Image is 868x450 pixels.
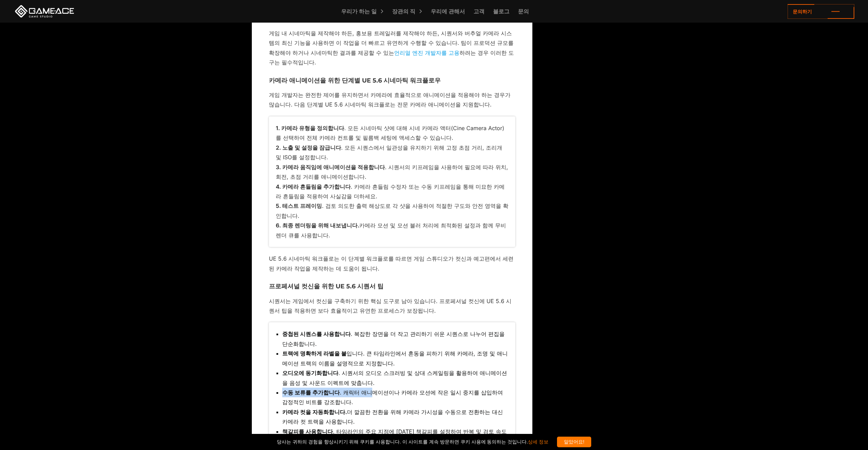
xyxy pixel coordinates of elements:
[282,350,347,357] strong: 트랙에 명확하게 라벨을 붙
[282,222,359,229] strong: 최종 렌더링을 위해 내보냅니다.
[493,8,509,15] font: 블로그
[276,123,508,143] li: . 모든 시네마틱 샷에 대해 시네 카메라 액터(Cine Camera Actor) 를 선택하여 전체 카메라 컨트롤 및 필름백 세팅에 액세스할 수 있습니다.
[276,182,508,201] li: . 카메라 흔들림 수정자 또는 수동 키프레임을 통해 미묘한 카메라 흔들림을 적용하여 사실감을 더하세요.
[276,221,508,240] li: 카메라 모션 및 모션 블러 처리에 최적화된 설정과 함께 무비 렌더 큐를 사용합니다.
[282,144,341,151] strong: 노출 및 설정을 잠급니다
[277,439,548,445] font: 당사는 귀하의 경험을 향상시키기 위해 쿠키를 사용합니다. 이 사이트를 계속 방문하면 쿠키 사용에 동의하는 것입니다.
[269,296,515,316] p: 시퀀서는 게임에서 컷신을 구축하기 위한 핵심 도구로 남아 있습니다. 프로페셔널 컷신에 UE 5.6 시퀀서 팁을 적용하면 보다 효율적이고 유연한 프로세스가 보장됩니다.
[282,329,508,349] li: . 복잡한 장면을 더 작고 관리하기 쉬운 시퀀스로 나누어 편집을 단순화합니다.
[282,409,347,415] strong: 카메라 컷을 자동화합니다.
[276,162,508,182] li: . 시퀀서의 키프레임을 사용하여 필요에 따라 위치, 회전, 초점 거리를 애니메이션합니다.
[282,370,338,376] strong: 오디오에 동기화합니다
[341,8,377,15] font: 우리가 하는 일
[269,28,515,67] p: 게임 내 시네마틱을 제작해야 하든, 홍보용 트레일러를 제작해야 하든, 시퀀서와 버추얼 카메라 시스템의 최신 기능을 사용하면 이 작업을 더 빠르고 유연하게 수행할 수 있습니다....
[269,77,515,84] h3: 카메라 애니메이션을 위한 단계별 UE 5.6 시네마틱 워크플로우
[518,8,529,15] font: 문의
[282,202,322,209] strong: 테스트 프레이밍
[276,143,508,162] li: . 모든 시퀀스에서 일관성을 유지하기 위해 고정 초점 거리, 조리개 및 ISO를 설정합니다.
[282,330,351,337] strong: 중첩된 시퀀스를 사용합니다
[431,8,465,15] font: 우리에 관해서
[269,283,515,290] h3: 프로페셔널 컷신을 위한 UE 5.6 시퀀서 팁
[394,49,459,56] a: 언리얼 엔진 개발자를 고용
[282,164,385,171] strong: 카메라 움직임에 애니메이션을 적용합니다
[276,201,508,221] li: . 검토 의도한 출력 해상도로 각 샷을 사용하여 적절한 구도와 안전 영역을 확인합니다.
[282,368,508,388] li: . 시퀀서의 오디오 스크러빙 및 상대 스케일링을 활용하여 애니메이션을 음성 및 사운드 이펙트에 맞춥니다.
[282,428,333,435] strong: 책갈피를 사용합니다
[282,407,508,427] li: 더 깔끔한 전환을 위해 카메라 가시성을 수동으로 전환하는 대신 카메라 컷 트랙을 사용합니다.
[788,4,854,19] a: 문의하기
[392,8,415,15] font: 장관의 직
[282,389,340,396] strong: 수동 보류를 추가합니다
[282,427,508,446] li: . 타임라인의 주요 지점에 [DATE] 책갈피를 설정하여 반복 및 검토 속도를 높입니다.
[528,439,548,445] a: 상세 정보
[281,125,344,132] strong: 카메라 유형을 정의합니다
[282,183,351,190] strong: 카메라 흔들림을 추가합니다
[269,90,515,110] p: 게임 개발자는 완전한 제어를 유지하면서 카메라에 효율적으로 애니메이션을 적용해야 하는 경우가 많습니다. 다음 단계별 UE 5.6 시네마틱 워크플로는 전문 카메라 애니메이션을 ...
[269,254,515,273] p: UE 5.6 시네마틱 워크플로는 이 단계별 워크플로를 따르면 게임 스튜디오가 컷신과 예고편에서 세련된 카메라 작업을 제작하는 데 도움이 됩니다.
[282,349,508,368] li: 입니다. 큰 타임라인에서 혼동을 피하기 위해 카메라, 조명 및 애니메이션 트랙의 이름을 설명적으로 지정합니다.
[557,437,591,447] div: 알았어요!
[282,388,508,407] li: . 캐릭터 애니메이션이나 카메라 모션에 작은 일시 중지를 삽입하여 감정적인 비트를 강조합니다.
[474,8,484,15] font: 고객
